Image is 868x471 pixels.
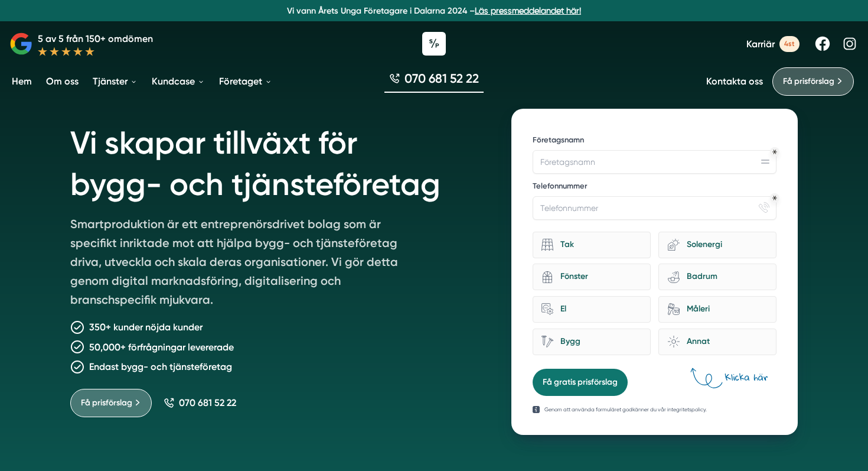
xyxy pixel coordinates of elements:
[772,150,777,154] div: Obligatoriskt
[783,75,834,88] span: Få prisförslag
[533,135,776,148] label: Företagsnamn
[772,67,854,96] a: Få prisförslag
[70,109,483,215] h1: Vi skapar tillväxt för bygg- och tjänsteföretag
[706,76,763,87] a: Kontakta oss
[38,31,153,46] p: 5 av 5 från 150+ omdömen
[475,6,581,15] a: Läs pressmeddelandet här!
[544,405,707,414] p: Genom att använda formuläret godkänner du vår integritetspolicy.
[70,389,152,417] a: Få prisförslag
[404,70,479,87] span: 070 681 52 22
[533,369,628,396] button: Få gratis prisförslag
[746,38,775,50] span: Karriär
[149,66,207,96] a: Kundcase
[779,36,800,52] span: 4st
[5,5,863,17] p: Vi vann Årets Unga Företagare i Dalarna 2024 –
[772,196,777,200] div: Obligatoriskt
[89,320,203,334] p: 350+ kunder nöjda kunder
[89,340,234,355] p: 50,000+ förfrågningar levererade
[70,215,410,314] p: Smartproduktion är ett entreprenörsdrivet bolag som är specifikt inriktade mot att hjälpa bygg- o...
[164,397,236,408] a: 070 681 52 22
[533,150,776,174] input: Företagsnamn
[81,397,132,410] span: Få prisförslag
[746,36,800,52] a: Karriär 4st
[90,66,140,96] a: Tjänster
[9,66,34,96] a: Hem
[533,196,776,220] input: Telefonnummer
[89,359,232,374] p: Endast bygg- och tjänsteföretag
[44,66,81,96] a: Om oss
[384,70,484,93] a: 070 681 52 22
[533,181,776,194] label: Telefonnummer
[179,397,236,408] span: 070 681 52 22
[217,66,275,96] a: Företaget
